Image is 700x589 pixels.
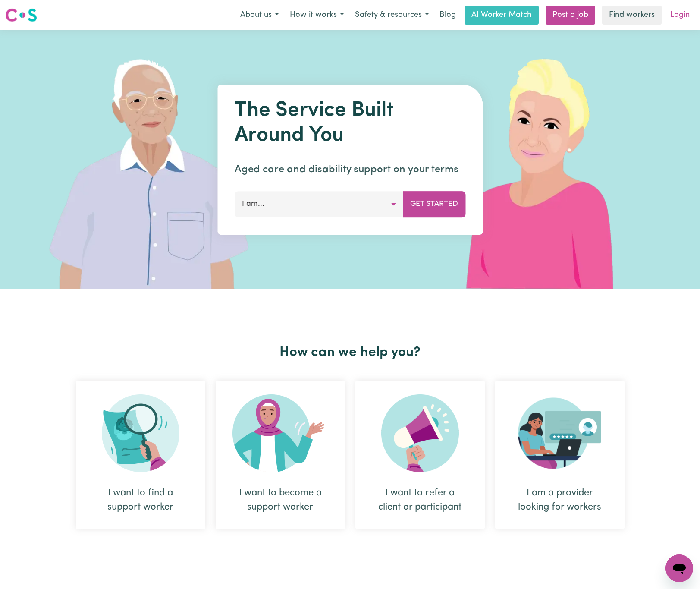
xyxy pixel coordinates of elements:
[235,6,284,24] button: About us
[376,486,464,514] div: I want to refer a client or participant
[235,162,465,177] p: Aged care and disability support on your terms
[235,191,403,217] button: I am...
[665,6,695,25] a: Login
[465,6,539,25] a: AI Worker Match
[516,486,604,514] div: I am a provider looking for workers
[381,394,459,472] img: Refer
[232,394,328,472] img: Become Worker
[355,381,485,529] div: I want to refer a client or participant
[76,381,205,529] div: I want to find a support worker
[665,554,693,582] iframe: Button to launch messaging window
[495,381,625,529] div: I am a provider looking for workers
[236,486,324,514] div: I want to become a support worker
[434,6,461,25] a: Blog
[216,381,345,529] div: I want to become a support worker
[403,191,465,217] button: Get Started
[235,98,465,148] h1: The Service Built Around You
[102,394,179,472] img: Search
[97,486,185,514] div: I want to find a support worker
[602,6,662,25] a: Find workers
[518,394,602,472] img: Provider
[349,6,434,24] button: Safety & resources
[5,5,37,25] a: Careseekers logo
[546,6,595,25] a: Post a job
[71,344,630,361] h2: How can we help you?
[284,6,349,24] button: How it works
[5,7,37,23] img: Careseekers logo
